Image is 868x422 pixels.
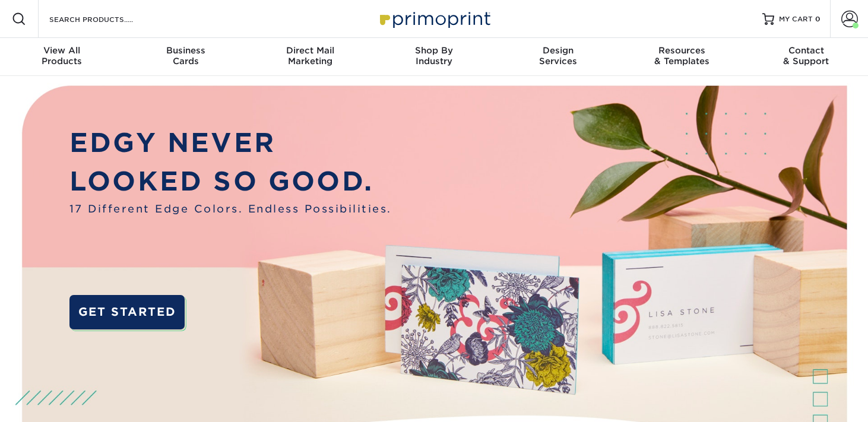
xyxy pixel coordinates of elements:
[496,38,620,76] a: DesignServices
[69,123,392,163] p: EDGY NEVER
[496,45,620,56] span: Design
[124,45,248,66] div: Cards
[124,45,248,56] span: Business
[375,6,493,31] img: Primoprint
[815,15,821,23] span: 0
[248,45,372,56] span: Direct Mail
[744,45,868,56] span: Contact
[124,38,248,76] a: BusinessCards
[620,38,744,76] a: Resources& Templates
[620,45,744,66] div: & Templates
[372,45,496,56] span: Shop By
[48,12,164,26] input: SEARCH PRODUCTS.....
[372,38,496,76] a: Shop ByIndustry
[372,45,496,66] div: Industry
[69,162,392,201] p: LOOKED SO GOOD.
[779,14,813,24] span: MY CART
[744,38,868,76] a: Contact& Support
[620,45,744,56] span: Resources
[496,45,620,66] div: Services
[69,295,185,329] a: GET STARTED
[744,45,868,66] div: & Support
[248,38,372,76] a: Direct MailMarketing
[69,201,392,217] span: 17 Different Edge Colors. Endless Possibilities.
[248,45,372,66] div: Marketing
